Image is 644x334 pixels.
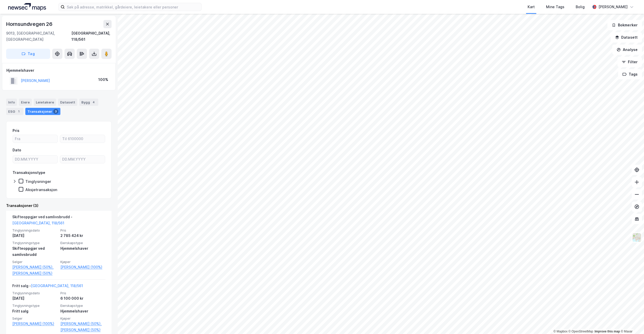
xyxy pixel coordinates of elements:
[617,57,642,67] button: Filter
[13,147,21,153] div: Dato
[71,30,112,43] div: [GEOGRAPHIC_DATA], 118/561
[60,308,105,314] div: Hjemmelshaver
[34,99,56,106] div: Leietakere
[25,179,51,184] div: Tinglysninger
[60,245,105,252] div: Hjemmelshaver
[58,99,77,106] div: Datasett
[12,233,57,239] div: [DATE]
[13,155,58,163] input: DD.MM.YYYY
[13,128,19,134] div: Pris
[31,284,83,288] a: [GEOGRAPHIC_DATA], 118/561
[60,135,105,143] input: Til 6100000
[25,187,57,192] div: Aksjetransaksjon
[618,69,642,79] button: Tags
[79,99,98,106] div: Bygg
[12,260,57,264] span: Selger
[6,49,50,59] button: Tag
[60,295,105,301] div: 6 100 000 kr
[60,264,105,270] a: [PERSON_NAME] (100%)
[60,291,105,295] span: Pris
[6,203,112,209] div: Transaksjoner (3)
[12,304,57,308] span: Tinglysningstype
[576,4,585,10] div: Bolig
[6,30,71,43] div: 9013, [GEOGRAPHIC_DATA], [GEOGRAPHIC_DATA]
[65,3,201,11] input: Søk på adresse, matrikkel, gårdeiere, leietakere eller personer
[53,109,58,114] div: 3
[12,228,57,233] span: Tinglysningsdato
[60,304,105,308] span: Eierskapstype
[60,155,105,163] input: DD.MM.YYYY
[612,45,642,55] button: Analyse
[546,4,564,10] div: Mine Tags
[632,233,642,242] img: Z
[8,3,46,11] img: logo.a4113a55bc3d86da70a041830d287a7e.svg
[60,233,105,239] div: 2 785 424 kr
[60,316,105,321] span: Kjøper
[25,108,60,115] div: Transaksjoner
[12,221,64,225] a: [GEOGRAPHIC_DATA], 118/561
[60,228,105,233] span: Pris
[6,99,17,106] div: Info
[12,321,57,327] a: [PERSON_NAME] (100%)
[6,20,53,28] div: Hornsundvegen 26
[618,309,644,334] iframe: Chat Widget
[6,67,111,74] div: Hjemmelshaver
[6,108,23,115] div: ESG
[16,109,21,114] div: 1
[553,330,567,333] a: Mapbox
[60,327,105,333] a: [PERSON_NAME] (50%)
[618,309,644,334] div: Kontrollprogram for chat
[12,264,57,270] a: [PERSON_NAME] (50%),
[98,77,108,83] div: 100%
[12,214,105,228] div: Skifteoppgjør ved samlivsbrudd -
[611,32,642,43] button: Datasett
[60,241,105,245] span: Eierskapstype
[12,241,57,245] span: Tinglysningstype
[12,245,57,258] div: Skifteoppgjør ved samlivsbrudd
[528,4,535,10] div: Kart
[607,20,642,30] button: Bokmerker
[569,330,593,333] a: OpenStreetMap
[19,99,32,106] div: Eiere
[12,270,57,276] a: [PERSON_NAME] (50%)
[595,330,620,333] a: Improve this map
[598,4,628,10] div: [PERSON_NAME]
[12,283,83,291] div: Fritt salg -
[12,295,57,301] div: [DATE]
[13,135,58,143] input: Fra
[60,260,105,264] span: Kjøper
[91,100,96,105] div: 4
[13,170,45,176] div: Transaksjonstype
[12,308,57,314] div: Fritt salg
[12,316,57,321] span: Selger
[12,291,57,295] span: Tinglysningsdato
[60,321,105,327] a: [PERSON_NAME] (50%),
